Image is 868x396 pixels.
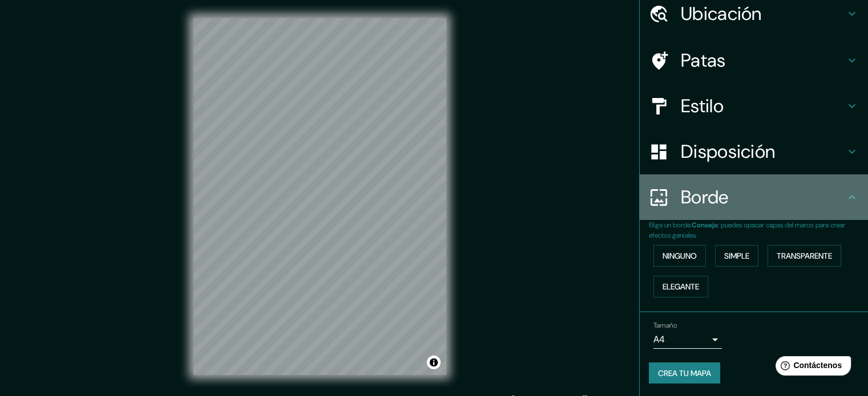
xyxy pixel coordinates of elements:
[681,48,726,72] font: Patas
[715,245,758,267] button: Simple
[681,185,729,209] font: Borde
[658,368,711,378] font: Crea tu mapa
[777,251,832,261] font: Transparente
[427,356,441,369] button: Activar o desactivar atribución
[681,140,775,164] font: Disposición
[766,352,855,383] iframe: Lanzador de widgets de ayuda
[724,251,749,261] font: Simple
[681,2,762,26] font: Ubicación
[653,333,665,345] font: A4
[653,330,722,349] div: A4
[663,251,697,261] font: Ninguno
[681,94,724,118] font: Estilo
[649,221,845,240] font: : puedes opacar capas del marco para crear efectos geniales.
[653,276,708,297] button: Elegante
[649,362,720,384] button: Crea tu mapa
[640,38,868,83] div: Patas
[768,245,841,267] button: Transparente
[193,18,446,375] canvas: Mapa
[663,281,699,292] font: Elegante
[692,221,718,230] font: Consejo
[640,129,868,174] div: Disposición
[640,83,868,129] div: Estilo
[653,245,706,267] button: Ninguno
[640,174,868,220] div: Borde
[649,221,692,230] font: Elige un borde.
[653,321,677,330] font: Tamaño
